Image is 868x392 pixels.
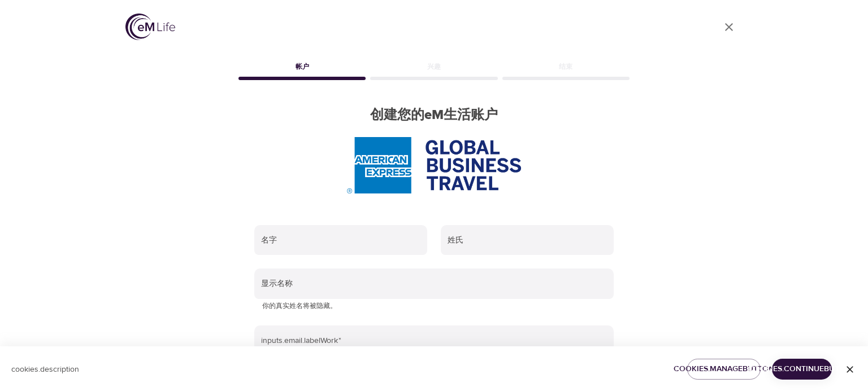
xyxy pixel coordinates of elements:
span: cookies.manageButton [696,362,752,376]
button: cookies.manageButton [687,359,761,380]
a: close [715,14,743,41]
h2: 创建您的eM生活账户 [236,107,632,124]
span: cookies.continueButton [781,362,823,376]
p: 你的真实姓名将被隐藏。 [262,301,606,312]
img: AmEx%20GBT%20logo.png [347,137,521,193]
button: cookies.continueButton [772,359,832,380]
img: logo [125,14,175,40]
